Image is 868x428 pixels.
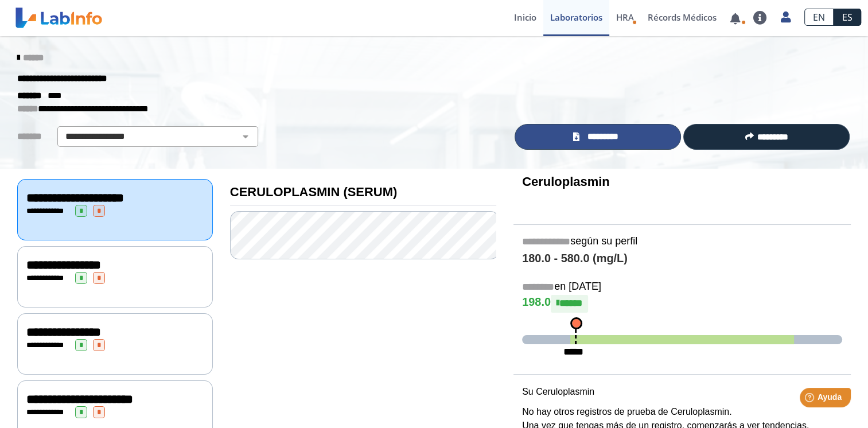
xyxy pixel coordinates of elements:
[522,252,842,266] h4: 180.0 - 580.0 (mg/L)
[616,11,634,23] span: HRA
[522,235,842,248] h5: según su perfil
[230,185,397,199] b: CERULOPLASMIN (SERUM)
[522,281,842,294] h5: en [DATE]
[522,174,609,189] b: Ceruloplasmin
[834,9,861,26] a: ES
[522,385,842,399] p: Su Ceruloplasmin
[522,295,842,312] h4: 198.0
[766,383,855,415] iframe: Help widget launcher
[804,9,834,26] a: EN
